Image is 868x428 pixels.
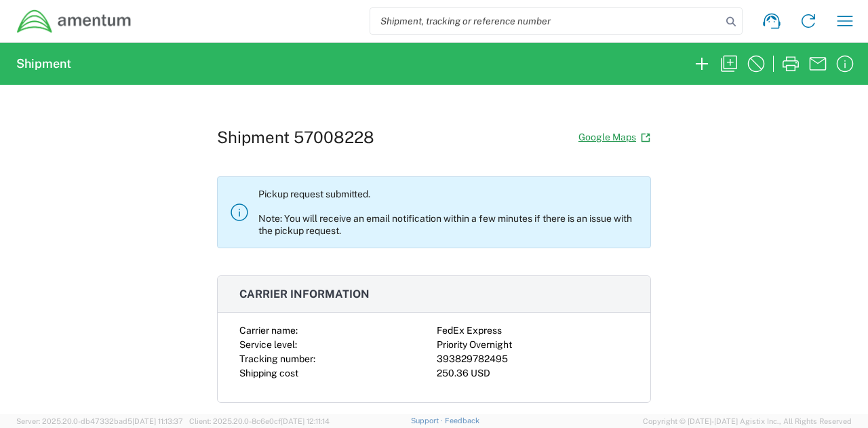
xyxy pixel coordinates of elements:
[437,338,629,352] div: Priority Overnight
[445,416,479,425] a: Feedback
[258,188,639,237] p: Pickup request submitted. Note: You will receive an email notification within a few minutes if th...
[16,9,132,34] img: dyncorp
[239,325,298,336] span: Carrier name:
[281,417,330,425] span: [DATE] 12:11:14
[217,128,374,147] h1: Shipment 57008228
[643,415,852,427] span: Copyright © [DATE]-[DATE] Agistix Inc., All Rights Reserved
[437,366,629,381] div: 250.36 USD
[239,288,370,300] span: Carrier information
[16,417,183,425] span: Server: 2025.20.0-db47332bad5
[411,416,445,425] a: Support
[16,56,71,72] h2: Shipment
[370,8,722,34] input: Shipment, tracking or reference number
[239,339,297,350] span: Service level:
[239,353,315,364] span: Tracking number:
[239,368,298,378] span: Shipping cost
[132,417,183,425] span: [DATE] 11:13:37
[578,125,651,149] a: Google Maps
[437,352,629,366] div: 393829782495
[437,324,629,338] div: FedEx Express
[189,417,330,425] span: Client: 2025.20.0-8c6e0cf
